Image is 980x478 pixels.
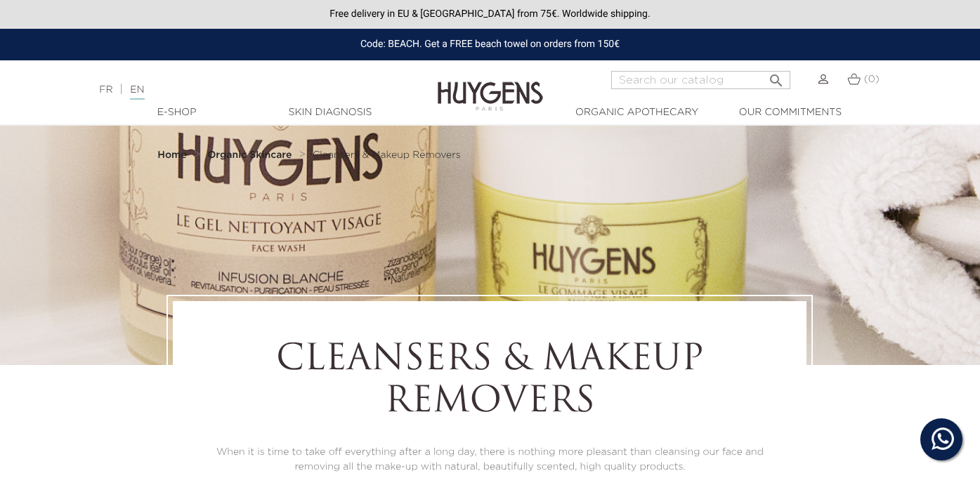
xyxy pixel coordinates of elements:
a: EN [130,85,144,100]
h1: Cleansers & Makeup Removers [211,340,768,424]
span: (0) [864,74,880,84]
a: Organic Skincare [207,150,295,161]
i:  [768,68,785,85]
a: FR [99,85,112,95]
a: Cleansers & Makeup Removers [313,150,461,161]
p: When it is time to take off everything after a long day, there is nothing more pleasant than clea... [211,445,768,474]
a: Our commitments [720,105,861,120]
a: Home [157,150,190,161]
input: Search [611,71,790,89]
a: Skin Diagnosis [260,105,400,120]
div: | [92,81,398,98]
a: Organic Apothecary [567,105,707,120]
button:  [764,67,789,86]
strong: Organic Skincare [207,150,292,160]
a: E-Shop [107,105,247,120]
strong: Home [157,150,187,160]
img: Huygens [438,59,543,113]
